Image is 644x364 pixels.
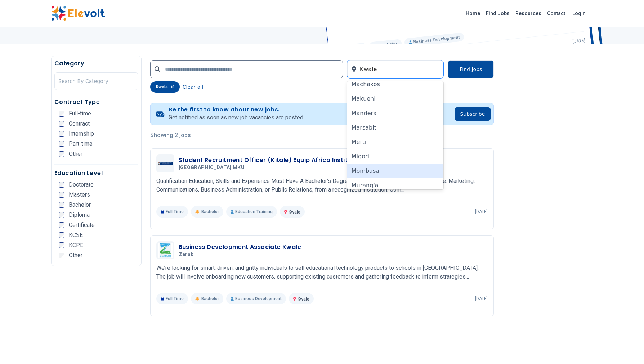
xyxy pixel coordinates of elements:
input: KCSE [59,232,64,238]
p: Full Time [156,206,188,218]
div: Mandera [347,106,444,120]
h5: Education Level [54,169,138,177]
span: KCSE [69,232,83,238]
button: Subscribe [455,107,491,121]
img: Zeraki [158,243,173,258]
span: Diploma [69,212,90,218]
input: Full-time [59,111,64,117]
a: Home [463,8,483,19]
p: Qualification Education, Skills and Experience Must Have A Bachelor’s Degree in a relevant area o... [156,177,488,194]
button: Clear all [183,81,203,93]
span: Contract [69,121,90,127]
a: Contact [544,8,568,19]
input: Masters [59,192,64,198]
input: Bachelor [59,202,64,208]
span: Doctorate [69,182,94,188]
h5: Contract Type [54,98,138,106]
span: Part-time [69,141,93,147]
input: Contract [59,121,64,127]
p: Education Training [226,206,277,218]
p: Business Development [226,293,286,304]
span: Full-time [69,111,91,117]
div: Machakos [347,77,444,92]
span: Internship [69,131,94,137]
div: Makueni [347,92,444,106]
p: Showing 2 jobs [150,131,494,140]
input: Part-time [59,141,64,147]
button: Find Jobs [448,60,494,78]
p: [DATE] [475,296,488,302]
span: Kwale [298,297,309,302]
span: Kwale [289,210,300,215]
h3: Student Recruitment Officer (Kitale) Equip Africa Institute [179,156,358,165]
iframe: Advertisement [502,85,593,301]
div: Migori [347,149,444,164]
h5: Category [54,59,138,68]
a: Find Jobs [483,8,513,19]
h4: Be the first to know about new jobs. [169,106,304,113]
span: Other [69,253,82,258]
div: kwale [150,81,180,93]
span: Zeraki [179,251,195,258]
p: Get notified as soon as new job vacancies are posted. [169,113,304,122]
a: ZerakiBusiness Development Associate KwaleZerakiWe’re looking for smart, driven, and gritty indiv... [156,241,488,304]
p: Full Time [156,293,188,304]
span: Bachelor [201,209,219,215]
img: Mount Kenya University MKU [158,162,173,165]
input: KCPE [59,242,64,248]
div: Murang'a [347,178,444,193]
span: Bachelor [201,296,219,302]
iframe: Chat Widget [608,329,644,364]
input: Other [59,151,64,157]
div: Mombasa [347,164,444,178]
span: Other [69,151,82,157]
span: Bachelor [69,202,91,208]
input: Certificate [59,222,64,228]
input: Diploma [59,212,64,218]
input: Doctorate [59,182,64,188]
input: Other [59,253,64,258]
p: [DATE] [475,209,488,215]
img: Elevolt [51,6,105,21]
p: We’re looking for smart, driven, and gritty individuals to sell educational technology products t... [156,264,488,281]
span: Masters [69,192,90,198]
a: Resources [513,8,544,19]
span: Certificate [69,222,95,228]
h3: Business Development Associate Kwale [179,243,301,251]
a: Login [568,6,590,21]
input: Internship [59,131,64,137]
span: [GEOGRAPHIC_DATA] MKU [179,165,245,171]
a: Mount Kenya University MKUStudent Recruitment Officer (Kitale) Equip Africa Institute[GEOGRAPHIC_... [156,154,488,218]
div: Marsabit [347,120,444,135]
div: Meru [347,135,444,149]
span: KCPE [69,242,83,248]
